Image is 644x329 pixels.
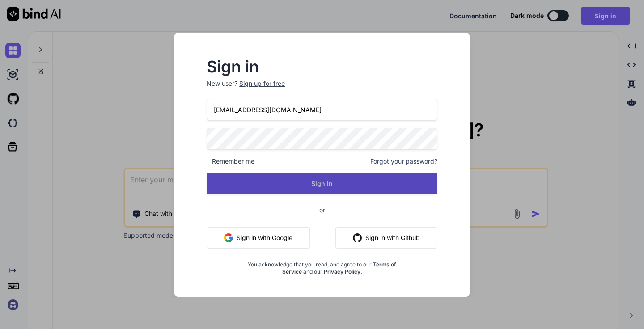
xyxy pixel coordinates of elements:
p: New user? [207,79,437,99]
button: Sign in with Github [335,227,437,249]
img: github [353,233,362,242]
div: Sign up for free [239,79,285,88]
span: Remember me [207,157,254,166]
span: Forgot your password? [370,157,437,166]
div: You acknowledge that you read, and agree to our and our [245,256,399,275]
a: Privacy Policy. [324,268,362,275]
a: Terms of Service [282,261,397,275]
span: or [284,199,361,221]
button: Sign in with Google [207,227,310,249]
input: Login or Email [207,99,437,121]
button: Sign In [207,173,437,194]
h2: Sign in [207,59,437,74]
img: google [224,233,233,242]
